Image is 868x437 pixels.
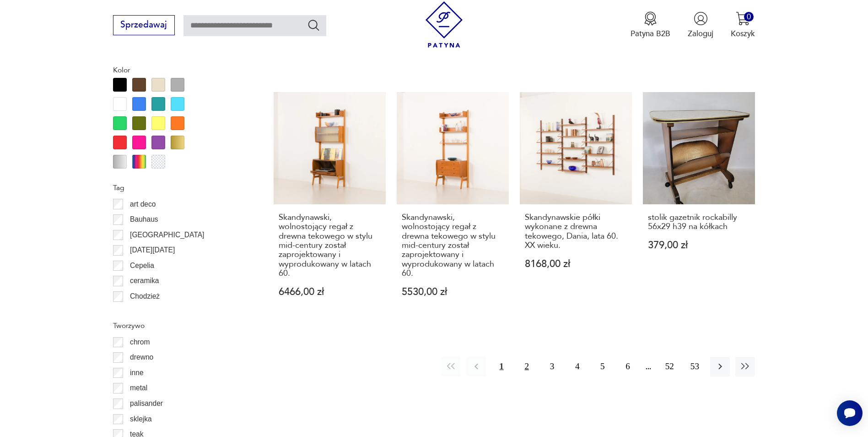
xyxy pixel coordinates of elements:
p: Tworzywo [113,320,248,332]
p: 6466,00 zł [279,287,381,297]
a: Ikona medaluPatyna B2B [631,11,670,39]
p: metal [130,382,147,394]
a: Skandynawski, wolnostojący regał z drewna tekowego w stylu mid-century został zaprojektowany i wy... [274,92,386,318]
p: Patyna B2B [631,28,670,39]
button: 6 [618,357,637,377]
p: palisander [130,398,163,410]
p: [GEOGRAPHIC_DATA] [130,229,204,241]
div: 0 [744,12,754,22]
button: 0Koszyk [731,11,755,39]
button: Szukaj [307,18,320,32]
p: [DATE][DATE] [130,244,175,256]
button: 4 [567,357,587,377]
a: stolik gazetnik rockabilly 56x29 h39 na kółkachstolik gazetnik rockabilly 56x29 h39 na kółkach379... [643,92,755,318]
img: Ikonka użytkownika [694,11,708,26]
p: 5530,00 zł [402,287,504,297]
h3: Skandynawski, wolnostojący regał z drewna tekowego w stylu mid-century został zaprojektowany i wy... [402,213,504,279]
img: Ikona medalu [643,11,658,26]
button: 2 [517,357,537,377]
button: Sprzedawaj [113,15,175,35]
button: 5 [593,357,612,377]
p: 3403,00 zł [525,43,627,53]
button: 1 [492,357,512,377]
button: 53 [685,357,705,377]
p: Kolor [113,64,248,76]
a: Sprzedawaj [113,22,175,29]
p: sklejka [130,413,152,425]
a: Skandynawski, wolnostojący regał z drewna tekowego w stylu mid-century został zaprojektowany i wy... [397,92,509,318]
p: Cepelia [130,260,154,272]
p: Chodzież [130,290,160,302]
h3: Skandynawskie półki wykonane z drewna tekowego, Dania, lata 60. XX wieku. [525,213,627,251]
h3: Skandynawski, wolnostojący regał z drewna tekowego w stylu mid-century został zaprojektowany i wy... [279,213,381,279]
p: inne [130,367,143,379]
p: drewno [130,351,153,363]
iframe: Smartsupp widget button [837,400,863,426]
img: Ikona koszyka [736,11,750,26]
button: 52 [660,357,679,377]
p: Bauhaus [130,213,158,225]
button: 3 [542,357,562,377]
p: Ćmielów [130,306,157,318]
button: Patyna B2B [631,11,670,39]
p: Tag [113,182,248,194]
p: Zaloguj [688,28,713,39]
img: Patyna - sklep z meblami i dekoracjami vintage [421,1,467,48]
p: ceramika [130,275,159,287]
p: 379,00 zł [648,240,750,250]
p: Koszyk [731,28,755,39]
a: Skandynawskie półki wykonane z drewna tekowego, Dania, lata 60. XX wieku.Skandynawskie półki wyko... [520,92,632,318]
h3: stolik gazetnik rockabilly 56x29 h39 na kółkach [648,213,750,232]
p: 8168,00 zł [525,259,627,269]
p: art deco [130,198,156,210]
p: chrom [130,336,150,348]
button: Zaloguj [688,11,713,39]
